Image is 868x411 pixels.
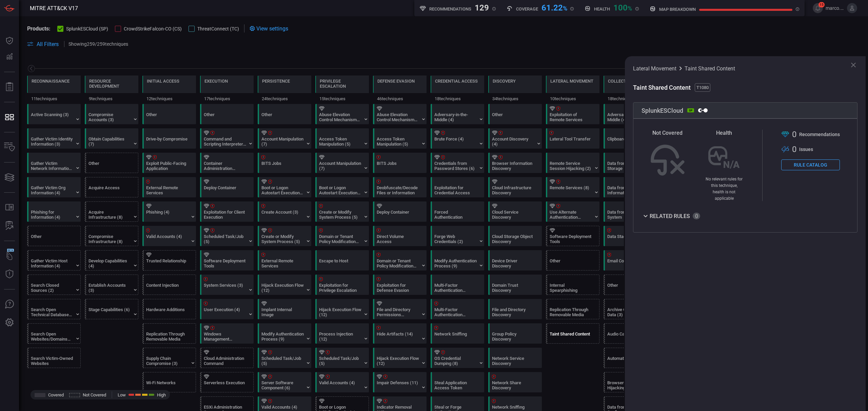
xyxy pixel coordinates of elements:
button: Dashboard [1,33,18,49]
div: T1659: Content Injection (Not covered) [142,275,196,295]
div: TA0009: Collection [604,75,657,104]
div: T1110: Brute Force [431,128,484,149]
div: T1072: Software Deployment Tools [200,250,254,271]
div: Deploy Container [204,185,246,195]
div: T1652: Device Driver Discovery [488,250,542,271]
div: T1555: Credentials from Password Stores [431,153,484,173]
div: T1563: Remote Service Session Hijacking [546,153,599,173]
div: Abuse Elevation Control Mechanism (6) [377,112,419,122]
div: Deploy Container [377,210,419,220]
div: 100 [613,3,632,11]
div: T1548: Abuse Elevation Control Mechanism [315,104,369,124]
div: T1200: Hardware Additions (Not covered) [142,299,196,319]
div: Lateral Movement [550,79,593,84]
div: T1610: Deploy Container [373,201,427,222]
div: T1574: Hijack Execution Flow [315,299,369,319]
div: T1596: Search Open Technical Databases (Not covered) [27,299,81,319]
div: T1556: Modify Authentication Process [431,250,484,271]
div: T1594: Search Victim-Owned Websites (Not covered) [27,348,81,368]
button: Threat Intelligence [1,266,18,282]
div: T1080: Taint Shared Content (Not covered) [546,323,599,344]
div: Other (Not covered) [604,275,657,295]
div: Reconnaissance [32,79,70,84]
div: T1197: BITS Jobs [258,153,311,173]
span: Taint Shared Content [685,65,735,72]
div: Lateral Tool Transfer [550,136,592,147]
div: Direct Volume Access [377,234,419,244]
h5: Recommendations [429,6,471,12]
div: T1213: Data from Information Repositories [604,177,657,197]
h5: Coverage [516,6,538,12]
div: Remote Service Session Hijacking (2) [550,161,592,171]
button: Preferences [1,315,18,331]
div: T1055: Process Injection [315,323,369,344]
div: Credential Access [435,79,478,84]
div: TA0002: Execution [200,75,254,104]
div: Data Staged (2) [607,234,650,244]
div: Persistence [262,79,290,84]
div: Adversary-in-the-Middle (4) [434,112,477,122]
div: Abuse Elevation Control Mechanism (6) [319,112,361,122]
div: Deobfuscate/Decode Files or Information [377,185,419,195]
span: Recommendation s [799,132,840,137]
div: T1611: Escape to Host [315,250,369,271]
div: Software Deployment Tools [550,234,592,244]
div: T1119: Automated Collection (Not covered) [604,348,657,368]
div: Collection [608,79,634,84]
button: Detections [1,49,18,65]
div: T1592: Gather Victim Host Information (Not covered) [27,250,81,271]
div: T1528: Steal Application Access Token [431,372,484,392]
div: Other (Not covered) [546,250,599,271]
div: T1053: Scheduled Task/Job [315,348,369,368]
div: T1074: Data Staged [604,226,657,246]
div: Boot or Logon Autostart Execution (14) [261,185,304,195]
div: Other [142,104,196,124]
span: CrowdStrikeFalcon-CO (CS) [124,26,182,31]
div: T1133: External Remote Services [258,250,311,271]
div: T1115: Clipboard Data [604,128,657,149]
div: T1484: Domain or Tenant Policy Modification [373,250,427,271]
h5: Health [594,6,610,12]
div: Domain or Tenant Policy Modification (2) [319,234,361,244]
button: 15 [813,3,823,13]
button: Rule Catalog [781,159,840,170]
div: Other [88,161,131,171]
div: Browser Information Discovery [492,161,534,171]
div: SP [687,108,694,112]
div: T1078: Valid Accounts [315,372,369,392]
div: TA0042: Resource Development [85,75,138,104]
div: Account Manipulation (7) [319,161,361,171]
span: 0 [792,145,796,154]
div: Create or Modify System Process (5) [319,210,361,220]
div: T1669: Wi-Fi Networks (Not covered) [142,372,196,392]
div: Credentials from Password Stores (6) [434,161,477,171]
div: Other [261,112,304,122]
div: T1068: Exploitation for Privilege Escalation [315,275,369,295]
button: MITRE - Detection Posture [1,109,18,125]
div: External Remote Services [146,185,189,195]
button: CrowdStrikeFalcon-CO (CS) [115,25,182,32]
span: 15 [818,2,825,7]
div: Remote Services (8) [550,185,592,195]
div: T1078: Valid Accounts [142,226,196,246]
div: T1133: External Remote Services [142,177,196,197]
div: T1560: Archive Collected Data (Not covered) [604,299,657,319]
h5: map breakdown [659,7,696,12]
div: Discovery [493,79,516,84]
div: T1648: Serverless Execution [200,372,254,392]
div: BITS Jobs [377,161,419,171]
div: System Services (3) [204,283,246,293]
div: Brute Force (4) [434,136,477,147]
div: Other [200,104,254,124]
div: Resource Development [89,79,134,89]
button: Rule Catalog [1,199,18,216]
div: T1197: BITS Jobs [373,153,427,173]
div: T1619: Cloud Storage Object Discovery [488,226,542,246]
div: BITS Jobs [261,161,304,171]
div: Forced Authentication [434,210,477,220]
div: T1211: Exploitation for Defense Evasion [373,275,427,295]
div: T1482: Domain Trust Discovery [488,275,542,295]
div: T1484: Domain or Tenant Policy Modification [315,226,369,246]
div: Acquire Access [88,185,131,195]
div: T1053: Scheduled Task/Job [258,348,311,368]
